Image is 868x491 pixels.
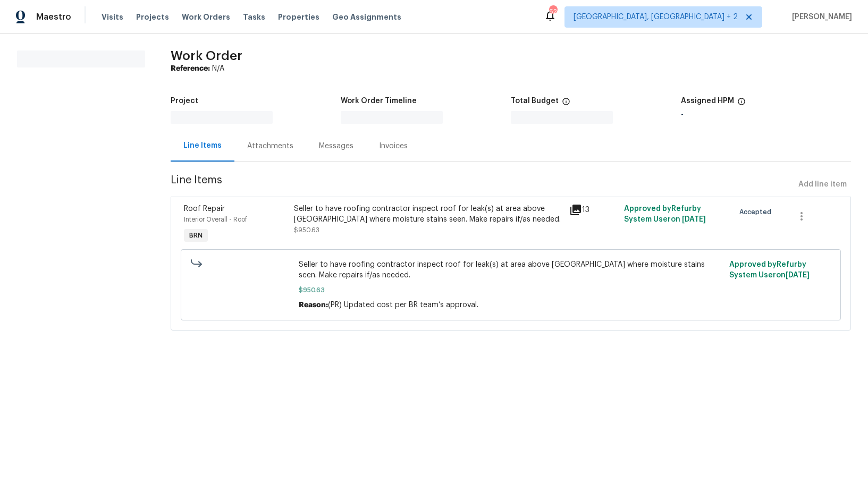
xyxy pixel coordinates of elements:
span: Maestro [36,12,71,22]
span: Seller to have roofing contractor inspect roof for leak(s) at area above [GEOGRAPHIC_DATA] where ... [299,259,723,281]
span: [DATE] [786,272,810,279]
div: Line Items [183,140,222,151]
h5: Work Order Timeline [341,97,417,105]
div: Messages [319,141,353,151]
div: Seller to have roofing contractor inspect roof for leak(s) at area above [GEOGRAPHIC_DATA] where ... [294,204,562,225]
h5: Assigned HPM [681,97,734,105]
span: [GEOGRAPHIC_DATA], [GEOGRAPHIC_DATA] + 2 [574,12,738,22]
div: - [681,111,851,118]
span: [PERSON_NAME] [788,12,852,22]
span: $950.63 [294,227,319,233]
div: Attachments [247,141,293,151]
div: N/A [171,63,851,74]
span: Approved by Refurby System User on [624,205,706,223]
span: Roof Repair [184,205,225,213]
span: Line Items [171,175,794,194]
span: $950.63 [299,285,723,295]
span: (PR) Updated cost per BR team’s approval. [328,301,478,309]
span: Accepted [739,207,776,217]
span: Reason: [299,301,328,309]
h5: Total Budget [511,97,559,105]
span: Work Orders [182,12,230,22]
span: The total cost of line items that have been proposed by Opendoor. This sum includes line items th... [562,97,570,111]
span: [DATE] [682,216,706,223]
span: Work Order [171,49,242,62]
span: The hpm assigned to this work order. [737,97,746,111]
b: Reference: [171,65,210,72]
div: 62 [549,6,557,17]
span: Geo Assignments [332,12,401,22]
span: Visits [102,12,123,22]
span: Properties [278,12,319,22]
div: Invoices [379,141,408,151]
span: BRN [185,230,207,241]
span: Approved by Refurby System User on [729,261,810,279]
div: 13 [569,204,618,216]
span: Tasks [243,13,265,21]
span: Interior Overall - Roof [184,216,247,223]
h5: Project [171,97,198,105]
span: Projects [136,12,169,22]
